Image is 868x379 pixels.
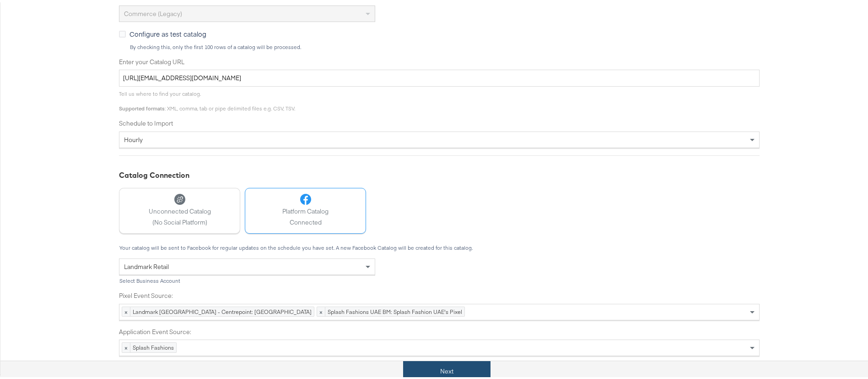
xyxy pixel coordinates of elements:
span: hourly [124,133,143,142]
div: Your catalog will be sent to Facebook for regular updates on the schedule you have set. A new Fac... [119,242,760,249]
label: Schedule to Import [119,117,760,126]
span: Commerce (Legacy) [124,7,182,16]
strong: Supported formats [119,103,165,110]
input: Enter Catalog URL, e.g. http://www.example.com/products.xml [119,67,760,84]
span: × [122,305,130,314]
label: Application Event Source: [119,325,760,334]
button: Platform CatalogConnected [245,186,366,231]
span: Splash Fashions [130,341,176,350]
div: By checking this, only the first 100 rows of a catalog will be processed. [129,42,760,48]
span: Unconnected Catalog [149,205,211,214]
span: Configure as test catalog [129,27,206,36]
span: Platform Catalog [282,205,329,214]
span: × [122,341,130,350]
div: Catalog Connection [119,168,760,178]
span: Landmark [GEOGRAPHIC_DATA] - Centrepoint: [GEOGRAPHIC_DATA] [130,305,314,314]
span: Splash Fashions UAE BM: Splash Fashion UAE's Pixel [325,305,464,314]
span: × [317,305,325,314]
label: Pixel Event Source: [119,289,760,298]
div: Select Business Account [119,275,375,282]
button: Unconnected Catalog(No Social Platform) [119,186,240,231]
span: (No Social Platform) [149,216,211,225]
span: Tell us where to find your catalog. : XML, comma, tab or pipe delimited files e.g. CSV, TSV. [119,88,295,110]
span: Landmark Retail [124,260,169,269]
span: Connected [282,216,329,225]
label: Enter your Catalog URL [119,55,760,64]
